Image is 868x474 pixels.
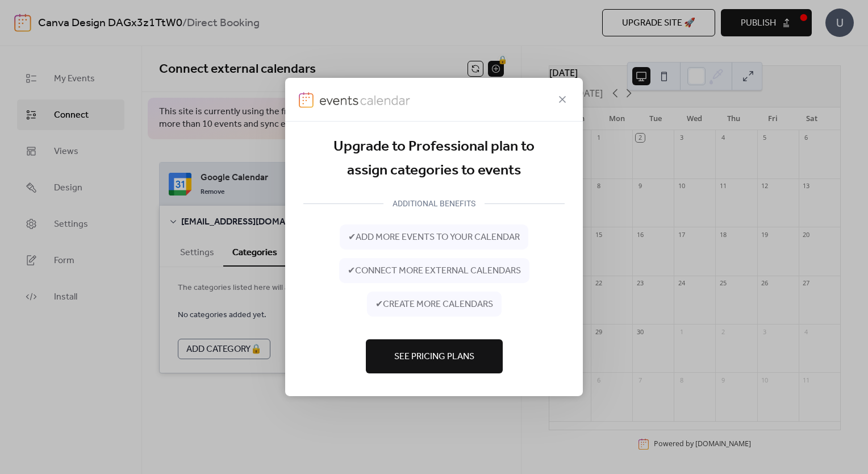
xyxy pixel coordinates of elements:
div: Upgrade to Professional plan to assign categories to events [303,135,565,182]
div: ADDITIONAL BENEFITS [383,197,485,210]
img: logo-icon [299,92,314,108]
span: ✔ add more events to your calendar [348,231,520,244]
span: ✔ connect more external calendars [348,264,521,278]
span: ✔ create more calendars [375,298,493,311]
img: logo-type [319,92,411,108]
span: See Pricing Plans [394,350,474,364]
button: See Pricing Plans [366,339,503,373]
